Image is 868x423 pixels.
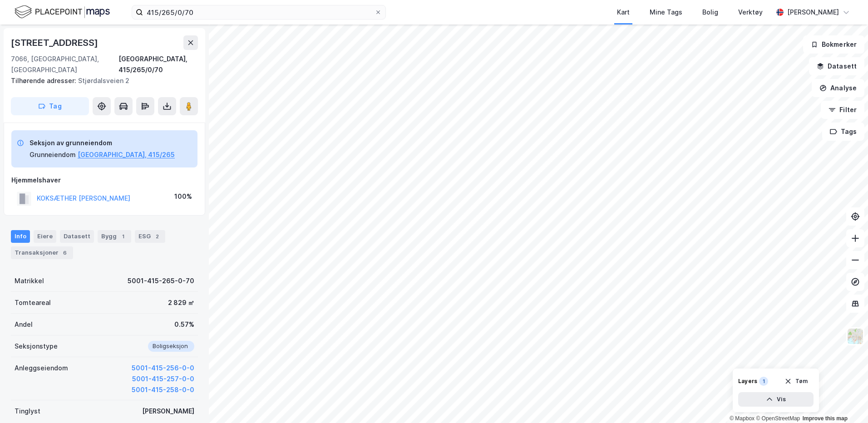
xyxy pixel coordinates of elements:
div: Transaksjoner [11,246,73,259]
div: Info [11,230,30,243]
a: Improve this map [803,415,848,422]
input: Søk på adresse, matrikkel, gårdeiere, leietakere eller personer [143,5,375,19]
div: Mine Tags [650,7,682,18]
button: Tag [11,97,89,115]
button: 5001-415-258-0-0 [132,384,194,395]
img: Z [847,328,864,345]
iframe: Chat Widget [823,379,868,423]
div: Matrikkel [15,275,44,286]
div: [PERSON_NAME] [142,406,194,417]
button: 5001-415-256-0-0 [132,363,194,374]
div: 2 [153,232,162,241]
div: 2 829 ㎡ [168,297,194,308]
div: [GEOGRAPHIC_DATA], 415/265/0/70 [118,54,198,75]
button: Analyse [812,79,864,97]
div: Kontrollprogram for chat [823,379,868,423]
div: [PERSON_NAME] [787,7,839,18]
div: Verktøy [738,7,763,18]
div: Stjørdalsveien 2 [11,75,191,86]
div: 0.57% [174,319,194,330]
img: logo.f888ab2527a4732fd821a326f86c7f29.svg [15,4,110,20]
div: Anleggseiendom [15,363,68,374]
button: Datasett [809,57,864,75]
div: 1 [118,232,128,241]
div: 6 [60,248,69,257]
button: Filter [821,101,864,119]
div: Hjemmelshaver [11,175,197,186]
div: 7066, [GEOGRAPHIC_DATA], [GEOGRAPHIC_DATA] [11,54,118,75]
span: Tilhørende adresser: [11,77,78,84]
div: Kart [617,7,630,18]
div: Seksjonstype [15,341,58,352]
div: ESG [135,230,165,243]
a: OpenStreetMap [756,415,800,422]
div: Bolig [702,7,718,18]
div: Eiere [34,230,56,243]
div: Layers [738,378,757,385]
div: Seksjon av grunneiendom [30,138,175,148]
div: 100% [174,191,192,202]
div: Andel [15,319,33,330]
div: Bygg [98,230,131,243]
a: Mapbox [730,415,755,422]
button: Tøm [779,374,814,389]
div: Grunneiendom [30,149,76,160]
div: Tinglyst [15,406,40,417]
button: 5001-415-257-0-0 [132,374,194,384]
div: Datasett [60,230,94,243]
div: 1 [759,377,768,386]
div: Tomteareal [15,297,51,308]
button: Bokmerker [803,35,864,54]
button: [GEOGRAPHIC_DATA], 415/265 [78,149,175,160]
div: [STREET_ADDRESS] [11,35,100,50]
button: Tags [822,123,864,141]
div: 5001-415-265-0-70 [128,275,194,286]
button: Vis [738,392,814,407]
